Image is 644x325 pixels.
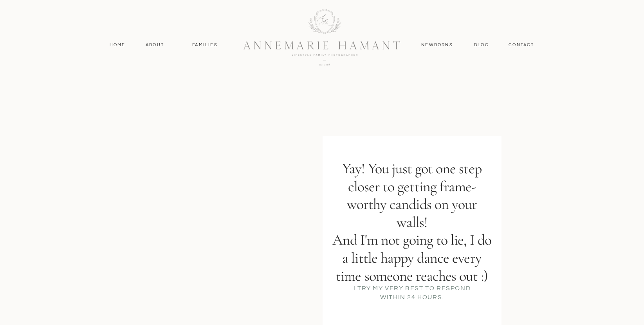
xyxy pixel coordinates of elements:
p: Yay! You just got one step closer to getting frame-worthy candids on your walls! And I'm not goin... [330,160,494,261]
a: Blog [473,42,491,49]
a: About [144,42,166,49]
a: I try my very best to respond within 24 hours. [351,275,473,310]
a: contact [505,42,539,49]
a: Families [188,42,223,49]
a: Home [106,42,129,49]
a: Newborns [419,42,456,49]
